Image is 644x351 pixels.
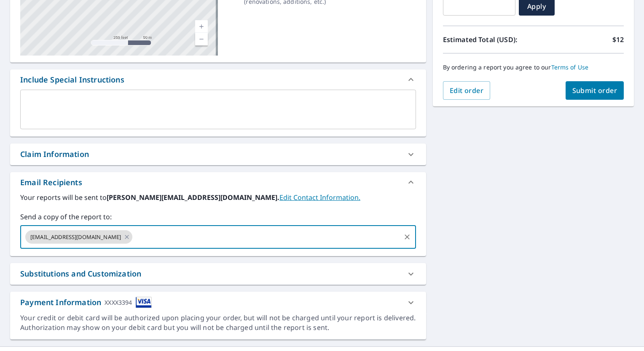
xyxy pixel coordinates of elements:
button: Submit order [566,81,624,100]
a: Terms of Use [551,63,589,71]
div: Payment Information [20,297,152,308]
b: [PERSON_NAME][EMAIL_ADDRESS][DOMAIN_NAME]. [107,193,279,202]
div: Substitutions and Customization [20,268,141,279]
p: By ordering a report you agree to our [443,64,624,71]
div: Email Recipients [20,177,82,188]
div: Payment InformationXXXX3394cardImage [10,292,426,313]
p: Estimated Total (USD): [443,35,534,45]
div: Include Special Instructions [10,69,426,90]
a: EditContactInfo [279,193,360,202]
a: Current Level 17, Zoom Out [195,33,208,45]
div: Email Recipients [10,172,426,192]
div: Include Special Instructions [20,74,124,85]
span: Apply [526,2,548,11]
button: Edit order [443,81,491,100]
button: Clear [401,231,413,243]
label: Send a copy of the report to: [20,212,416,222]
label: Your reports will be sent to [20,192,416,202]
div: Claim Information [20,149,89,160]
div: Your credit or debit card will be authorized upon placing your order, but will not be charged unt... [20,313,416,332]
span: Edit order [450,86,484,95]
a: Current Level 17, Zoom In [195,20,208,33]
img: cardImage [136,297,152,308]
span: Submit order [572,86,617,95]
p: $12 [612,35,624,45]
div: XXXX3394 [105,297,132,308]
span: [EMAIL_ADDRESS][DOMAIN_NAME] [25,233,126,241]
div: [EMAIL_ADDRESS][DOMAIN_NAME] [25,230,132,244]
div: Substitutions and Customization [10,263,426,285]
div: Claim Information [10,144,426,165]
